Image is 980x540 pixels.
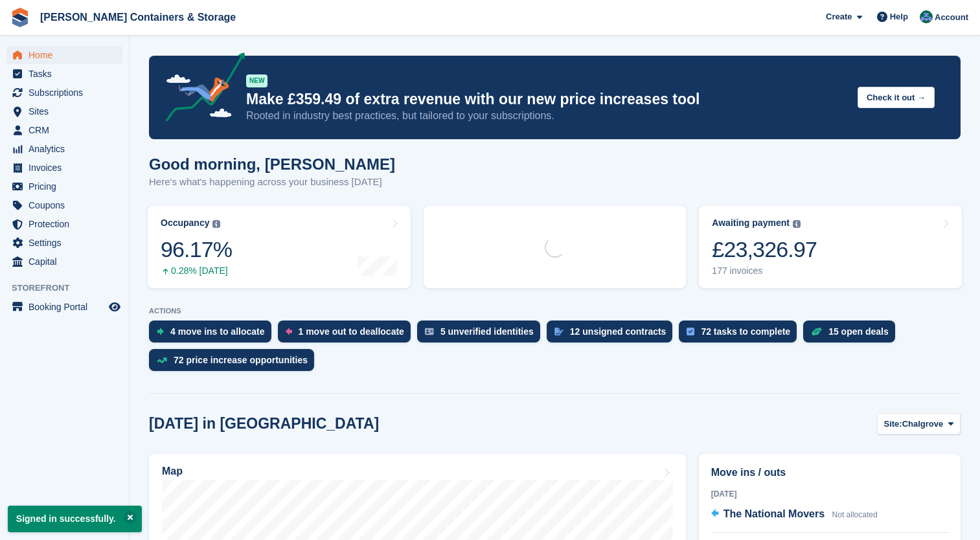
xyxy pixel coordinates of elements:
span: Capital [28,253,106,271]
a: [PERSON_NAME] Containers & Storage [35,6,241,28]
img: Ricky Sanmarco [920,10,933,23]
span: Help [890,10,908,23]
a: menu [6,140,122,158]
a: 1 move out to deallocate [278,321,417,349]
img: task-75834270c22a3079a89374b754ae025e5fb1db73e45f91037f5363f120a921f8.svg [687,328,694,335]
a: The National Movers Not allocated [711,506,878,523]
div: Occupancy [161,218,209,229]
a: menu [6,65,122,83]
img: contract_signature_icon-13c848040528278c33f63329250d36e43548de30e8caae1d1a13099fd9432cc5.svg [554,328,564,335]
h2: Move ins / outs [711,465,948,480]
h2: Map [162,466,183,477]
a: menu [6,177,122,196]
div: 177 invoices [712,265,817,276]
img: icon-info-grey-7440780725fd019a000dd9b08b2336e03edf1995a4989e88bcd33f0948082b44.svg [212,220,220,228]
div: 96.17% [161,236,232,263]
div: 72 price increase opportunities [174,355,308,365]
span: Account [935,11,968,24]
a: menu [6,84,122,102]
button: Site: Chalgrove [877,413,961,434]
span: Tasks [28,65,106,83]
span: Booking Portal [28,298,106,316]
a: 12 unsigned contracts [547,321,679,349]
div: 4 move ins to allocate [170,326,265,337]
p: Signed in successfully. [8,506,142,532]
a: 72 price increase opportunities [149,349,321,377]
a: menu [6,298,122,316]
a: Preview store [107,299,122,315]
span: Invoices [28,159,106,177]
div: 15 open deals [828,326,889,337]
a: menu [6,196,122,214]
span: Storefront [12,282,129,295]
p: Here's what's happening across your business [DATE] [149,175,395,190]
span: Protection [28,215,106,233]
a: menu [6,121,122,139]
a: Occupancy 96.17% 0.28% [DATE] [148,206,411,288]
a: Awaiting payment £23,326.97 177 invoices [699,206,962,288]
div: 12 unsigned contracts [570,326,667,337]
p: Make £359.49 of extra revenue with our new price increases tool [246,90,847,109]
span: Site: [884,418,902,431]
a: 15 open deals [803,321,902,349]
span: Pricing [28,177,106,196]
a: menu [6,234,122,252]
div: NEW [246,74,268,87]
div: 5 unverified identities [440,326,534,337]
div: £23,326.97 [712,236,817,263]
p: ACTIONS [149,307,961,315]
span: Analytics [28,140,106,158]
span: Not allocated [832,510,878,519]
a: 5 unverified identities [417,321,547,349]
div: Awaiting payment [712,218,790,229]
img: icon-info-grey-7440780725fd019a000dd9b08b2336e03edf1995a4989e88bcd33f0948082b44.svg [793,220,801,228]
span: The National Movers [724,508,825,519]
span: Settings [28,234,106,252]
span: Sites [28,102,106,120]
div: [DATE] [711,488,948,500]
span: CRM [28,121,106,139]
div: 72 tasks to complete [701,326,790,337]
div: 0.28% [DATE] [161,265,232,276]
a: 72 tasks to complete [679,321,803,349]
span: Create [826,10,852,23]
a: menu [6,215,122,233]
img: price-adjustments-announcement-icon-8257ccfd72463d97f412b2fc003d46551f7dbcb40ab6d574587a9cd5c0d94... [155,52,245,126]
a: 4 move ins to allocate [149,321,278,349]
a: menu [6,159,122,177]
h1: Good morning, [PERSON_NAME] [149,155,395,173]
img: move_ins_to_allocate_icon-fdf77a2bb77ea45bf5b3d319d69a93e2d87916cf1d5bf7949dd705db3b84f3ca.svg [157,328,164,335]
button: Check it out → [858,87,935,108]
span: Subscriptions [28,84,106,102]
img: price_increase_opportunities-93ffe204e8149a01c8c9dc8f82e8f89637d9d84a8eef4429ea346261dce0b2c0.svg [157,357,167,363]
p: Rooted in industry best practices, but tailored to your subscriptions. [246,109,847,123]
img: move_outs_to_deallocate_icon-f764333ba52eb49d3ac5e1228854f67142a1ed5810a6f6cc68b1a99e826820c5.svg [286,328,292,335]
span: Home [28,46,106,64]
div: 1 move out to deallocate [299,326,404,337]
img: stora-icon-8386f47178a22dfd0bd8f6a31ec36ba5ce8667c1dd55bd0f319d3a0aa187defe.svg [10,8,30,27]
a: menu [6,253,122,271]
img: deal-1b604bf984904fb50ccaf53a9ad4b4a5d6e5aea283cecdc64d6e3604feb123c2.svg [811,327,822,336]
a: menu [6,46,122,64]
span: Chalgrove [902,418,944,431]
span: Coupons [28,196,106,214]
h2: [DATE] in [GEOGRAPHIC_DATA] [149,415,379,433]
a: menu [6,102,122,120]
img: verify_identity-adf6edd0f0f0b5bbfe63781bf79b02c33cf7c696d77639b501bdc392416b5a36.svg [425,328,434,335]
